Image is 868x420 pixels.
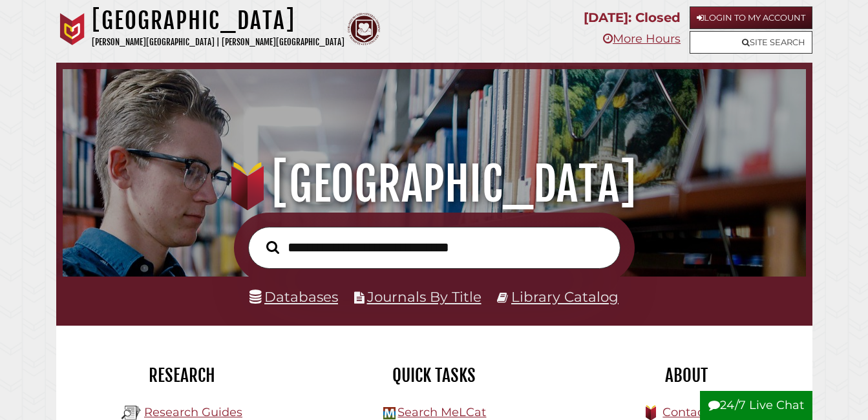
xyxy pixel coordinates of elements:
[603,32,681,46] a: More Hours
[260,237,286,257] button: Search
[92,35,344,50] p: [PERSON_NAME][GEOGRAPHIC_DATA] | [PERSON_NAME][GEOGRAPHIC_DATA]
[584,6,681,29] p: [DATE]: Closed
[570,364,803,386] h2: About
[367,288,482,305] a: Journals By Title
[348,13,380,45] img: Calvin Theological Seminary
[383,407,396,419] img: Hekman Library Logo
[318,364,551,386] h2: Quick Tasks
[144,405,242,419] a: Research Guides
[511,288,619,305] a: Library Catalog
[397,405,486,419] a: Search MeLCat
[76,156,793,213] h1: [GEOGRAPHIC_DATA]
[66,364,299,386] h2: Research
[690,31,812,54] a: Site Search
[56,13,89,45] img: Calvin University
[249,288,338,305] a: Databases
[662,405,726,419] a: Contact Us
[266,240,279,254] i: Search
[92,6,344,35] h1: [GEOGRAPHIC_DATA]
[690,6,812,29] a: Login to My Account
